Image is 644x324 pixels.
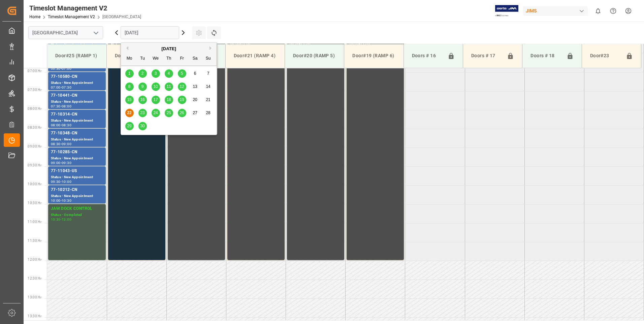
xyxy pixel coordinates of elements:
div: 77-11043-US [51,168,103,174]
div: Choose Tuesday, September 2nd, 2025 [138,69,147,78]
span: 09:30 Hr [28,163,41,167]
span: 5 [181,71,183,76]
div: Choose Saturday, September 27th, 2025 [191,109,199,117]
img: Exertis%20JAM%20-%20Email%20Logo.jpg_1722504956.jpg [495,5,518,17]
div: Status - New Appointment [51,137,103,142]
div: Choose Thursday, September 11th, 2025 [165,83,173,91]
div: - [61,199,62,202]
div: Door#23 [587,50,623,62]
span: 07:30 Hr [28,88,41,92]
div: 77-10348-CN [51,130,103,137]
span: 28 [206,110,210,115]
div: Status - New Appointment [51,174,103,180]
div: 07:30 [62,86,71,89]
div: Choose Monday, September 1st, 2025 [125,69,134,78]
span: 09:00 Hr [28,144,41,148]
input: DD.MM.YYYY [121,26,179,39]
div: 77-10285-CN [51,149,103,156]
div: Choose Friday, September 26th, 2025 [178,109,186,117]
div: 08:30 [62,124,71,127]
div: Tu [138,55,147,63]
div: 12:00 [62,218,71,221]
span: 20 [193,97,197,102]
div: 10:30 [51,218,61,221]
div: Choose Saturday, September 20th, 2025 [191,96,199,104]
span: 8 [128,84,131,89]
span: 12:30 Hr [28,277,41,280]
div: - [61,161,62,164]
span: 10 [153,84,158,89]
span: 10:30 Hr [28,201,41,205]
button: open menu [91,28,101,38]
span: 22 [127,110,131,115]
div: Door#20 (RAMP 5) [290,50,339,62]
div: Choose Wednesday, September 10th, 2025 [152,83,160,91]
span: 11:00 Hr [28,220,41,224]
div: Choose Thursday, September 25th, 2025 [165,109,173,117]
div: Choose Sunday, September 7th, 2025 [204,69,213,78]
span: 23 [140,110,144,115]
div: Choose Monday, September 15th, 2025 [125,96,134,104]
div: Status - New Appointment [51,193,103,199]
div: Choose Tuesday, September 30th, 2025 [138,122,147,130]
div: Doors # 17 [469,50,504,62]
div: month 2025-09 [123,67,215,133]
div: Choose Thursday, September 4th, 2025 [165,69,173,78]
span: 16 [140,97,144,102]
div: 10:30 [62,199,71,202]
div: 77-10212-CN [51,187,103,193]
span: 27 [193,110,197,115]
span: 30 [140,124,144,128]
div: Choose Monday, September 29th, 2025 [125,122,134,130]
span: 6 [194,71,196,76]
div: Status - New Appointment [51,80,103,86]
button: show 0 new notifications [590,3,606,19]
a: Timeslot Management V2 [48,14,95,19]
div: 10:00 [51,199,61,202]
button: Next Month [210,46,214,50]
span: 07:00 Hr [28,69,41,73]
div: 77-10314-CN [51,111,103,118]
div: Su [204,55,213,63]
div: 09:30 [62,161,71,164]
div: Choose Saturday, September 6th, 2025 [191,69,199,78]
div: - [61,86,62,89]
span: 08:30 Hr [28,126,41,129]
div: - [61,180,62,183]
div: 09:00 [62,142,71,145]
span: 25 [166,110,171,115]
span: 18 [166,97,171,102]
div: Mo [125,55,134,63]
div: - [61,105,62,108]
span: 08:00 Hr [28,107,41,110]
div: 09:00 [51,161,61,164]
div: Choose Monday, September 22nd, 2025 [125,109,134,117]
div: Choose Saturday, September 13th, 2025 [191,83,199,91]
span: 24 [153,110,158,115]
div: Choose Friday, September 19th, 2025 [178,96,186,104]
div: Timeslot Management V2 [29,3,141,13]
span: 9 [141,84,144,89]
span: 3 [155,71,157,76]
input: Type to search/select [28,26,103,39]
a: Home [29,14,40,19]
div: 07:00 [51,86,61,89]
div: Choose Sunday, September 14th, 2025 [204,83,213,91]
span: 2 [141,71,144,76]
span: 17 [153,97,158,102]
div: 07:00 [62,67,71,70]
div: Choose Wednesday, September 24th, 2025 [152,109,160,117]
div: Choose Monday, September 8th, 2025 [125,83,134,91]
span: 12:00 Hr [28,258,41,261]
span: 7 [207,71,210,76]
div: Fr [178,55,186,63]
div: Th [165,55,173,63]
span: 1 [128,71,131,76]
div: 07:30 [51,105,61,108]
div: Choose Tuesday, September 16th, 2025 [138,96,147,104]
span: 13:30 Hr [28,314,41,318]
span: 10:00 Hr [28,182,41,186]
div: [DATE] [121,45,217,52]
span: 11 [166,84,171,89]
div: Choose Tuesday, September 23rd, 2025 [138,109,147,117]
